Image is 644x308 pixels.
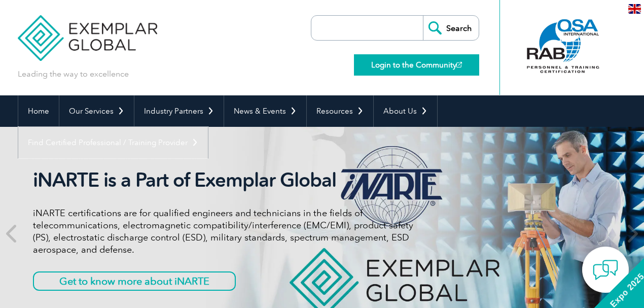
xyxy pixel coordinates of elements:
a: About Us [374,95,437,127]
a: Find Certified Professional / Training Provider [18,127,208,158]
a: News & Events [224,95,306,127]
p: iNARTE certifications are for qualified engineers and technicians in the fields of telecommunicat... [33,207,413,256]
input: Search [423,16,479,40]
a: Resources [307,95,373,127]
a: Our Services [59,95,134,127]
a: Industry Partners [134,95,224,127]
a: Home [18,95,59,127]
a: Get to know more about iNARTE [33,271,236,291]
img: en [628,4,641,14]
a: Login to the Community [354,54,479,76]
p: Leading the way to excellence [18,69,129,80]
img: open_square.png [456,62,462,67]
h2: iNARTE is a Part of Exemplar Global [33,168,413,192]
img: contact-chat.png [593,257,618,283]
